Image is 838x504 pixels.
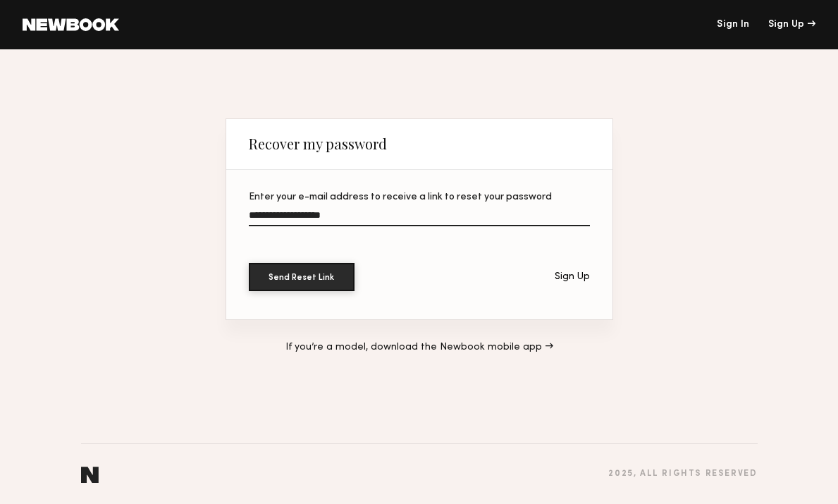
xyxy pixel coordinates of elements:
a: If you’re a model, download the Newbook mobile app → [285,343,553,352]
div: Sign Up [768,20,815,30]
input: Enter your e-mail address to receive a link to reset your password [249,210,590,226]
div: Sign Up [555,272,590,282]
div: Enter your e-mail address to receive a link to reset your password [249,192,590,202]
div: Recover my password [249,135,387,152]
a: Sign In [717,20,749,30]
div: 2025 , all rights reserved [608,469,757,479]
button: Send Reset Link [249,263,355,291]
